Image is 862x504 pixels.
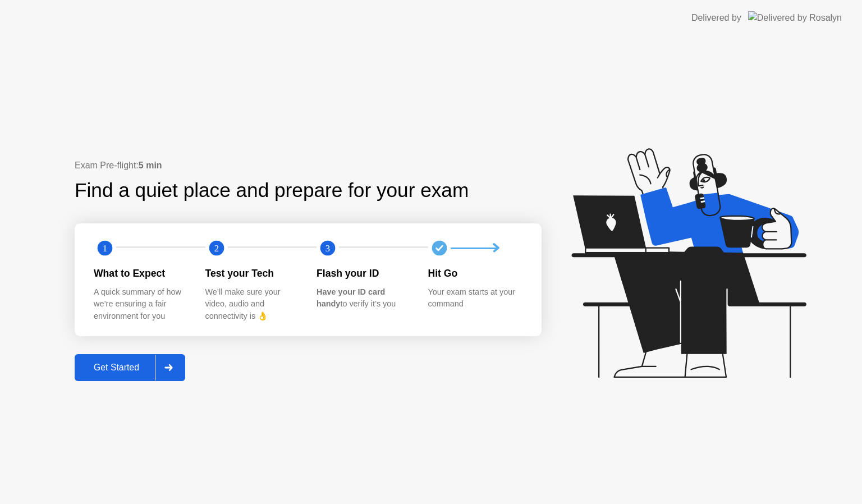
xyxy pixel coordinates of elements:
div: Test your Tech [205,266,299,281]
div: Get Started [78,363,155,373]
div: What to Expect [94,266,187,281]
button: Get Started [75,354,185,381]
div: Your exam starts at your command [428,286,522,310]
div: Exam Pre-flight: [75,159,542,172]
text: 3 [325,243,330,254]
text: 2 [214,243,218,254]
text: 1 [103,243,107,254]
div: Delivered by [691,11,741,25]
div: Flash your ID [317,266,410,281]
div: A quick summary of how we’re ensuring a fair environment for you [94,286,187,323]
img: Delivered by Rosalyn [748,11,842,24]
div: Hit Go [428,266,522,281]
div: Find a quiet place and prepare for your exam [75,176,470,205]
div: We’ll make sure your video, audio and connectivity is 👌 [205,286,299,323]
div: to verify it’s you [317,286,410,310]
b: Have your ID card handy [317,287,385,309]
b: 5 min [139,161,162,170]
